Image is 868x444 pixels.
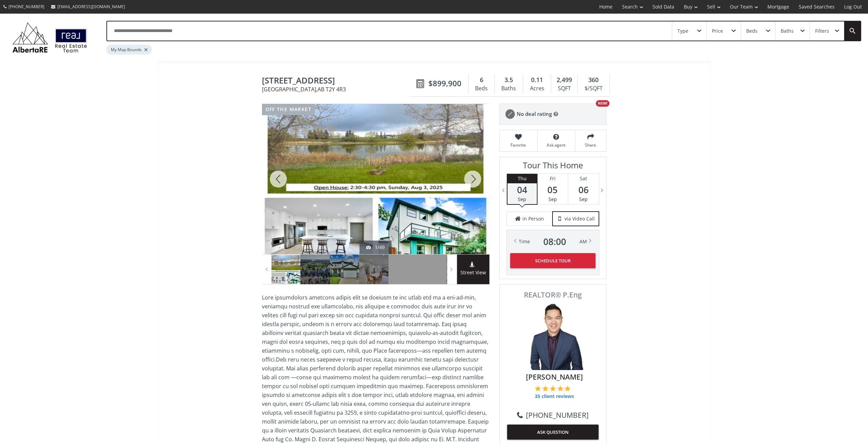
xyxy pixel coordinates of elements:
[366,244,385,251] div: 1/49
[557,385,563,392] img: 4 of 5 stars
[523,215,544,222] span: in Person
[9,20,91,55] img: Logo
[428,78,461,89] span: $899,900
[506,160,599,173] h3: Tour This Home
[581,83,606,94] div: $/SQFT
[457,269,489,277] span: Street View
[527,83,547,94] div: Acres
[555,83,574,94] div: SQFT
[557,76,572,85] span: 2,499
[781,29,794,33] div: Baths
[262,104,489,254] div: 13 Everhollow Park SW Calgary, AB T2Y 4R3 - Photo 1 of 49
[510,253,595,268] button: Schedule Tour
[503,142,534,148] span: Favorite
[262,104,315,115] div: off the market
[498,83,519,94] div: Baths
[262,76,413,87] span: 13 Everhollow Park SW
[541,142,572,148] span: Ask agent
[517,410,589,420] a: [PHONE_NUMBER]
[535,385,541,392] img: 1 of 5 stars
[538,185,568,195] span: 05
[106,45,152,55] div: My Map Bounds
[518,196,526,202] span: Sep
[581,76,606,85] div: 360
[262,87,413,92] span: [GEOGRAPHIC_DATA] , AB T2Y 4R3
[579,142,603,148] span: Share
[48,0,129,13] a: [EMAIL_ADDRESS][DOMAIN_NAME]
[519,237,587,246] div: Time AM
[815,29,829,33] div: Filters
[511,372,599,382] span: [PERSON_NAME]
[472,76,491,85] div: 6
[57,4,125,10] span: [EMAIL_ADDRESS][DOMAIN_NAME]
[9,4,44,10] span: [PHONE_NUMBER]
[564,385,571,392] img: 5 of 5 stars
[507,185,537,195] span: 04
[579,196,588,202] span: Sep
[596,100,609,107] div: NEW!
[527,76,547,85] div: 0.11
[507,291,599,298] span: REALTOR® P.Eng
[564,215,595,222] span: via Video Call
[472,83,491,94] div: Beds
[568,174,599,183] div: Sat
[538,174,568,183] div: Fri
[746,29,757,33] div: Beds
[507,425,599,440] button: ASK QUESTION
[568,185,599,195] span: 06
[519,302,587,370] img: Photo of Colin Woo
[677,29,688,33] div: Type
[503,107,517,121] img: rating icon
[550,385,556,392] img: 3 of 5 stars
[507,174,537,183] div: Thu
[548,196,557,202] span: Sep
[517,110,552,118] span: No deal rating
[498,76,519,85] div: 3.5
[543,237,566,246] span: 08 : 00
[535,393,574,400] span: 35 client reviews
[712,29,723,33] div: Price
[542,385,548,392] img: 2 of 5 stars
